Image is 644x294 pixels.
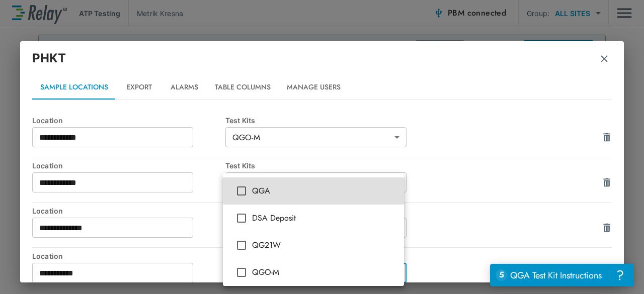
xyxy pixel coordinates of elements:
span: QGA [252,185,396,197]
span: QG21W [252,239,396,251]
span: DSA Deposit [252,212,396,224]
span: QGO-M [252,266,396,278]
iframe: Resource center [490,264,634,286]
